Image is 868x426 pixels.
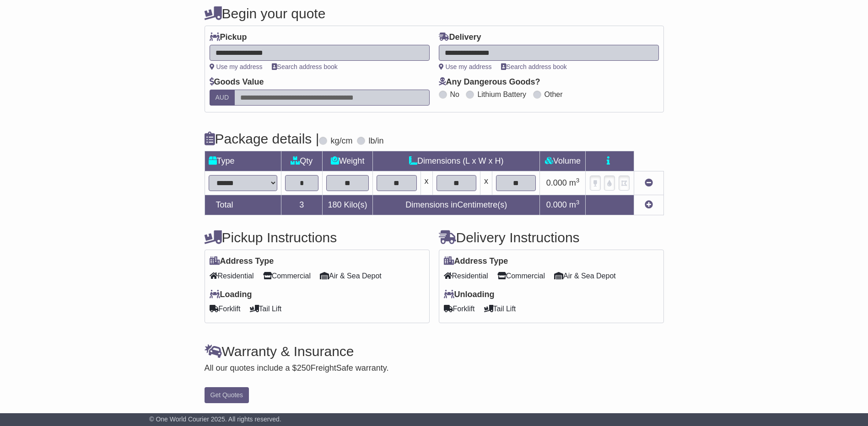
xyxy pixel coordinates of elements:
h4: Begin your quote [205,6,664,21]
td: 3 [281,195,323,215]
label: No [450,90,459,99]
h4: Warranty & Insurance [205,344,664,359]
sup: 3 [576,177,580,184]
label: Address Type [444,256,508,266]
label: Delivery [439,32,481,43]
label: Any Dangerous Goods? [439,77,540,87]
span: © One World Courier 2025. All rights reserved. [149,415,281,423]
label: AUD [210,90,235,106]
span: 0.000 [546,200,567,209]
td: Weight [323,151,373,171]
label: Goods Value [210,77,264,87]
label: Loading [210,290,252,300]
span: m [569,200,580,209]
span: m [569,178,580,187]
span: 180 [328,200,342,209]
h4: Delivery Instructions [439,230,664,245]
td: Qty [281,151,323,171]
label: Unloading [444,290,495,300]
label: Other [545,90,563,99]
span: Air & Sea Depot [554,269,616,283]
a: Use my address [439,63,492,70]
td: Volume [540,151,586,171]
span: 0.000 [546,178,567,187]
td: Kilo(s) [323,195,373,215]
label: Lithium Battery [477,90,526,99]
h4: Package details | [205,131,319,146]
a: Search address book [501,63,567,70]
label: kg/cm [330,136,352,146]
span: Residential [444,269,488,283]
span: Forklift [444,302,475,316]
span: Commercial [263,269,311,283]
a: Search address book [272,63,338,70]
label: lb/in [368,136,383,146]
label: Pickup [210,32,247,43]
td: x [421,171,432,195]
h4: Pickup Instructions [205,230,430,245]
span: Commercial [497,269,545,283]
button: Get Quotes [205,387,249,403]
a: Use my address [210,63,263,70]
label: Address Type [210,256,274,266]
td: Dimensions (L x W x H) [373,151,540,171]
a: Remove this item [645,178,653,187]
td: Type [205,151,281,171]
td: x [480,171,492,195]
span: Residential [210,269,254,283]
span: 250 [297,363,311,373]
td: Total [205,195,281,215]
span: Air & Sea Depot [320,269,382,283]
a: Add new item [645,200,653,209]
span: Forklift [210,302,241,316]
span: Tail Lift [484,302,516,316]
div: All our quotes include a $ FreightSafe warranty. [205,363,664,373]
span: Tail Lift [250,302,282,316]
td: Dimensions in Centimetre(s) [373,195,540,215]
sup: 3 [576,199,580,206]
